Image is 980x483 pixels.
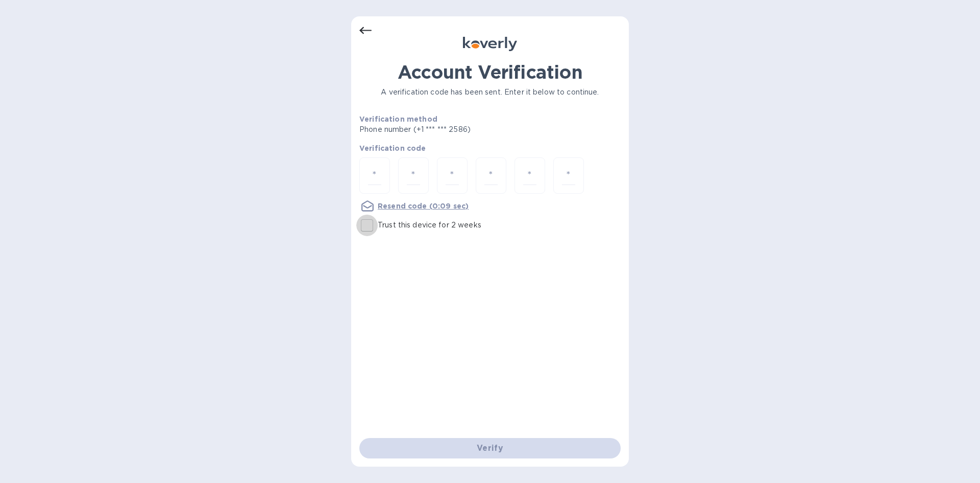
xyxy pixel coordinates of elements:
u: Resend code (0:09 sec) [378,202,469,210]
p: A verification code has been sent. Enter it below to continue. [359,87,621,98]
p: Trust this device for 2 weeks [378,220,481,231]
h1: Account Verification [359,61,621,83]
p: Phone number (+1 *** *** 2586) [359,124,549,135]
b: Verification method [359,115,437,123]
p: Verification code [359,143,621,153]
